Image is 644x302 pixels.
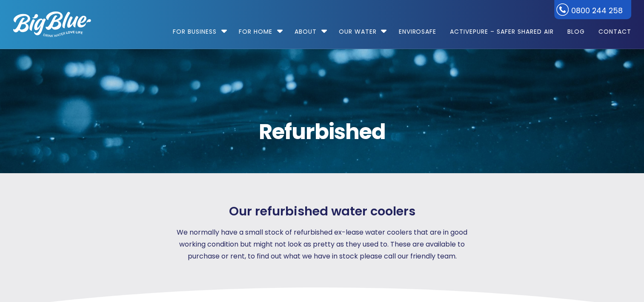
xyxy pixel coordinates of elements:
span: Refurbished [13,121,631,142]
img: logo [13,12,91,37]
span: Our refurbished water coolers [229,204,415,219]
iframe: Chatbot [588,246,632,290]
p: We normally have a small stock of refurbished ex-lease water coolers that are in good working con... [172,226,473,262]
